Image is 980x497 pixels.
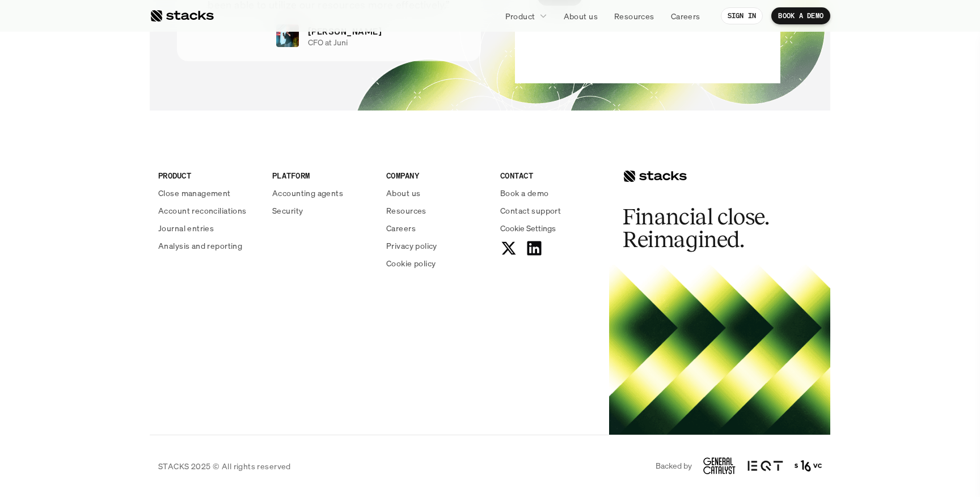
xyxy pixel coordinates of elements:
[721,7,763,24] a: SIGN IN
[386,257,436,269] p: Cookie policy
[158,187,259,199] a: Close management
[158,169,259,181] p: PRODUCT
[728,12,757,20] p: SIGN IN
[500,187,549,199] p: Book a demo
[386,187,420,199] p: About us
[557,6,605,26] a: About us
[158,222,259,234] a: Journal entries
[623,206,793,251] h2: Financial close. Reimagined.
[158,240,259,252] a: Analysis and reporting
[500,187,601,199] a: Book a demo
[158,205,247,216] p: Account reconciliations
[771,7,830,24] a: BOOK A DEMO
[158,187,231,199] p: Close management
[564,10,598,22] p: About us
[272,187,373,199] a: Accounting agents
[158,240,242,252] p: Analysis and reporting
[272,169,373,181] p: PLATFORM
[272,205,373,216] a: Security
[386,205,487,216] a: Resources
[134,216,184,224] a: Privacy Policy
[386,222,487,234] a: Careers
[158,222,214,234] p: Journal entries
[308,38,348,48] p: CFO at Juni
[500,222,556,234] button: Cookie Trigger
[158,205,259,216] a: Account reconciliations
[386,169,487,181] p: COMPANY
[500,222,556,234] span: Cookie Settings
[386,240,487,252] a: Privacy policy
[656,461,692,471] p: Backed by
[386,240,437,252] p: Privacy policy
[500,205,561,216] p: Contact support
[500,169,601,181] p: CONTACT
[158,460,291,472] p: STACKS 2025 © All rights reserved
[386,187,487,199] a: About us
[386,205,426,216] p: Resources
[607,6,661,26] a: Resources
[272,205,303,216] p: Security
[505,10,535,22] p: Product
[386,222,416,234] p: Careers
[500,205,601,216] a: Contact support
[272,187,343,199] p: Accounting agents
[664,6,707,26] a: Careers
[386,257,487,269] a: Cookie policy
[671,10,700,22] p: Careers
[614,10,654,22] p: Resources
[778,12,823,20] p: BOOK A DEMO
